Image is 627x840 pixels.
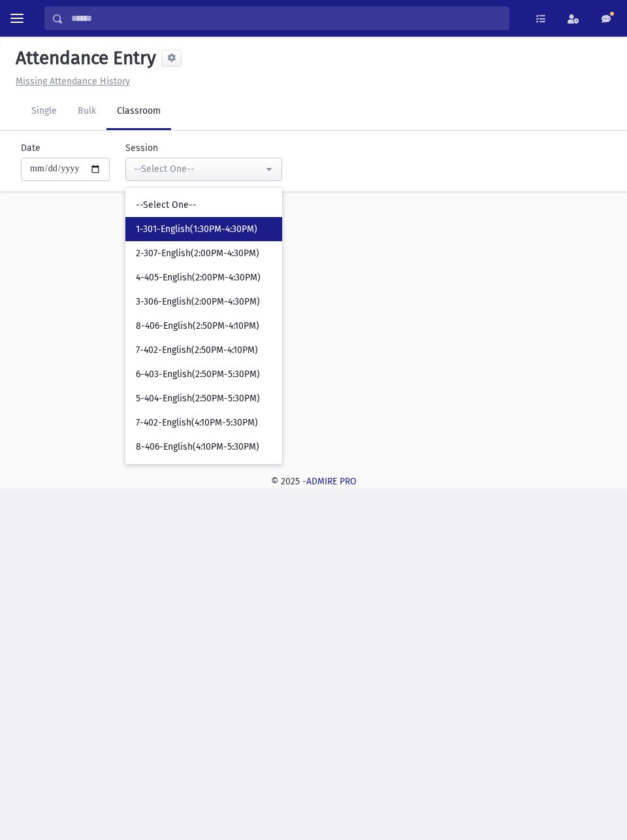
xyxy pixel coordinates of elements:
[136,247,259,260] span: 2-307-English(2:00PM-4:30PM)
[5,7,29,30] button: toggle menu
[136,344,258,357] span: 7-402-English(2:50PM-4:10PM)
[106,93,171,130] a: Classroom
[306,476,357,487] a: ADMIRE PRO
[10,475,617,488] div: © 2025 -
[136,392,260,405] span: 5-404-English(2:50PM-5:30PM)
[125,158,282,181] button: --Select One--
[134,162,263,176] div: --Select One--
[136,416,258,429] span: 7-402-English(4:10PM-5:30PM)
[125,141,158,155] label: Session
[10,47,156,69] h5: Attendance Entry
[136,295,260,309] span: 3-306-English(2:00PM-4:30PM)
[136,199,197,212] span: --Select One--
[67,93,106,130] a: Bulk
[63,7,509,30] input: Search
[136,223,257,236] span: 1-301-English(1:30PM-4:30PM)
[136,441,259,454] span: 8-406-English(4:10PM-5:30PM)
[136,271,261,284] span: 4-405-English(2:00PM-4:30PM)
[21,93,67,130] a: Single
[10,76,130,87] a: Missing Attendance History
[136,320,259,333] span: 8-406-English(2:50PM-4:10PM)
[16,76,130,87] u: Missing Attendance History
[136,368,260,381] span: 6-403-English(2:50PM-5:30PM)
[21,141,40,155] label: Date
